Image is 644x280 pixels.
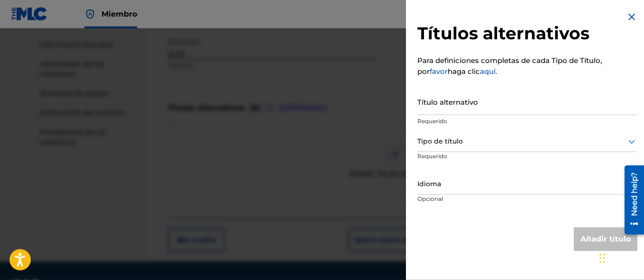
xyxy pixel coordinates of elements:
img: Topholdholder [84,9,96,20]
p: Opcional [417,195,492,216]
a: aquí. [480,67,497,76]
div: Widget de chat [597,235,644,280]
p: Requerido [417,117,637,126]
iframe: Resource Center [617,161,644,239]
p: Para definiciones completas de cada Tipo de Título, por haga clic [417,55,637,77]
img: Logo MLC [11,7,48,21]
p: Requerido [417,152,491,173]
a: favor [430,67,448,76]
h2: Títulos alternativos [417,23,637,44]
span: Miembro [101,9,137,19]
div: Arrastrar [599,244,605,272]
iframe: Chat Widget [597,235,644,280]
